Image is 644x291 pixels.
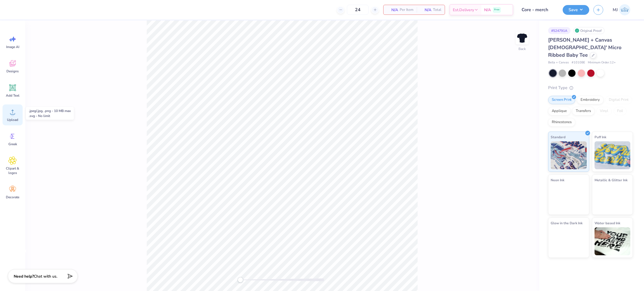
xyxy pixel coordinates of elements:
[588,60,616,65] span: Minimum Order: 12 +
[614,107,627,115] div: Foil
[7,118,18,122] span: Upload
[563,5,589,15] button: Save
[548,27,570,34] div: # 524791A
[596,107,612,115] div: Vinyl
[595,184,631,212] img: Metallic & Glitter Ink
[420,7,431,13] span: N/A
[484,7,491,13] span: N/A
[551,184,587,212] img: Neon Ink
[6,195,19,199] span: Decorate
[433,7,441,13] span: Total
[548,37,621,58] span: [PERSON_NAME] + Canvas [DEMOGRAPHIC_DATA]' Micro Ribbed Baby Tee
[573,27,605,34] div: Original Proof
[595,177,628,183] span: Metallic & Glitter Ink
[548,107,570,115] div: Applique
[595,134,606,140] span: Puff Ink
[572,107,595,115] div: Transfers
[8,142,17,146] span: Greek
[238,277,243,283] div: Accessibility label
[548,118,575,127] div: Rhinestones
[518,46,526,51] div: Back
[29,108,71,113] div: .jpeg/.jpg, .png - 10 MB max
[551,227,587,255] img: Glow in the Dark Ink
[6,69,19,73] span: Designs
[548,85,633,91] div: Print Type
[3,166,22,175] span: Clipart & logos
[551,220,583,226] span: Glow in the Dark Ink
[595,220,620,226] span: Water based Ink
[572,60,585,65] span: # 1010BE
[517,4,558,15] input: Untitled Design
[595,227,631,255] img: Water based Ink
[6,45,19,49] span: Image AI
[551,177,564,183] span: Neon Ink
[613,7,618,13] span: MJ
[517,32,528,44] img: Back
[551,141,587,169] img: Standard
[548,60,569,65] span: Bella + Canvas
[548,96,575,104] div: Screen Print
[347,5,369,15] input: – –
[619,4,630,15] img: Mark Joshua Mullasgo
[551,134,565,140] span: Standard
[34,274,57,279] span: Chat with us.
[494,8,499,12] span: Free
[605,96,632,104] div: Digital Print
[610,4,633,15] a: MJ
[577,96,603,104] div: Embroidery
[400,7,413,13] span: Per Item
[6,93,19,98] span: Add Text
[453,7,474,13] span: Est. Delivery
[387,7,398,13] span: N/A
[29,113,71,118] div: .svg - No limit
[595,141,631,169] img: Puff Ink
[14,274,34,279] strong: Need help?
